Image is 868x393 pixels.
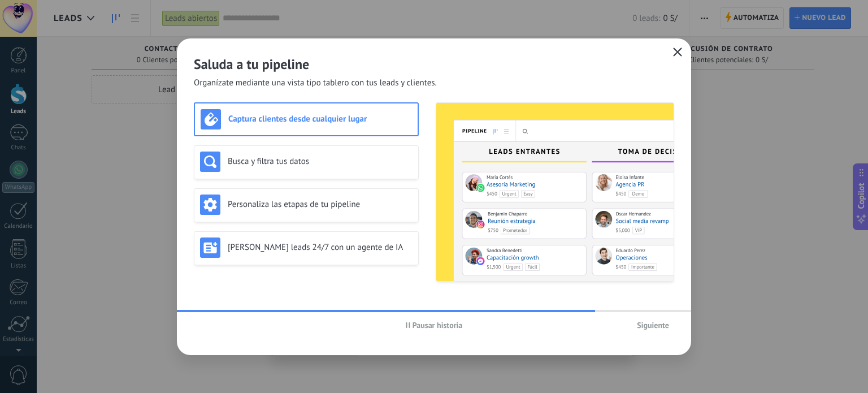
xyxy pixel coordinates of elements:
button: Pausar historia [401,317,468,334]
span: Organízate mediante una vista tipo tablero con tus leads y clientes. [194,77,437,89]
h3: Busca y filtra tus datos [228,156,413,167]
h3: Captura clientes desde cualquier lugar [228,114,412,124]
h3: Personaliza las etapas de tu pipeline [228,199,413,210]
h3: [PERSON_NAME] leads 24/7 con un agente de IA [228,242,413,253]
button: Siguiente [632,317,674,334]
span: Pausar historia [413,321,463,329]
span: Siguiente [637,321,669,329]
h2: Saluda a tu pipeline [194,55,674,73]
